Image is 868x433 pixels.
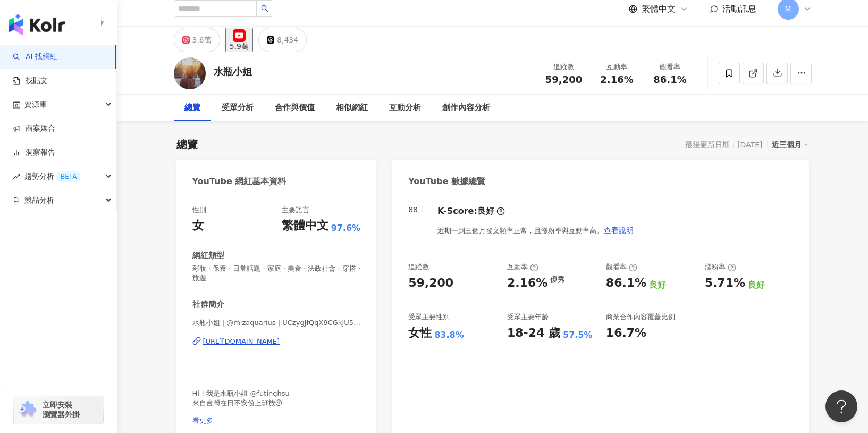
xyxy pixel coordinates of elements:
a: chrome extension立即安裝 瀏覽器外掛 [14,395,103,424]
div: 繁體中文 [282,218,328,234]
span: 活動訊息 [722,4,756,14]
div: 互動率 [597,62,637,72]
iframe: Help Scout Beacon - Open [825,390,857,422]
div: 受眾分析 [222,102,254,114]
img: logo [9,14,65,35]
div: 88 [408,205,418,214]
div: 社群簡介 [192,299,224,310]
div: 觀看率 [650,62,690,72]
div: 總覽 [176,137,198,152]
div: 創作內容分析 [442,102,490,114]
a: searchAI 找網紅 [13,52,57,62]
div: 良好 [748,279,765,291]
img: chrome extension [17,401,38,418]
img: KOL Avatar [174,57,206,89]
span: search [261,5,268,12]
div: 追蹤數 [408,262,429,272]
div: 受眾主要年齡 [507,312,549,322]
div: 近期一到三個月發文頻率正常，且漲粉率與互動率高。 [437,220,634,241]
div: 水瓶小姐 [214,65,252,78]
div: 18-24 歲 [507,325,560,342]
div: 觀看率 [606,262,637,272]
div: 漲粉率 [705,262,736,272]
div: 女性 [408,325,432,342]
button: 查看說明 [603,220,634,241]
div: 追蹤數 [544,62,584,72]
div: 8,434 [277,32,298,47]
div: YouTube 網紅基本資料 [192,176,286,187]
span: 查看說明 [604,226,634,235]
span: M [785,3,791,15]
span: 繁體中文 [642,3,676,15]
span: 看更多 [192,417,213,424]
div: 性別 [192,205,206,215]
div: 網紅類型 [192,250,224,261]
span: 趨勢分析 [24,164,81,188]
div: 總覽 [184,102,200,114]
span: Hi ! 我是水瓶小姐 @futinghsu 來自台灣在日不安份上班族😚 [192,389,290,407]
div: 優秀 [550,275,565,284]
span: 立即安裝 瀏覽器外掛 [43,400,80,419]
div: YouTube 數據總覽 [408,176,485,187]
span: 2.16% [600,74,633,85]
div: BETA [56,171,81,182]
button: 8,434 [258,28,307,52]
div: 5.9萬 [230,42,249,51]
div: 57.5% [563,329,593,341]
div: 主要語言 [282,205,309,215]
div: 相似網紅 [336,102,368,114]
div: K-Score : [437,205,505,217]
div: 互動率 [507,262,538,272]
a: 找貼文 [13,76,48,86]
div: 5.71% [705,275,745,292]
div: 86.1% [606,275,646,292]
a: 商案媒合 [13,123,55,134]
span: 彩妝 · 保養 · 日常話題 · 家庭 · 美食 · 法政社會 · 穿搭 · 旅遊 [192,264,361,283]
div: 女 [192,218,204,234]
span: rise [13,173,20,180]
div: 16.7% [606,325,646,342]
div: 良好 [477,205,494,217]
span: 97.6% [331,222,361,234]
a: [URL][DOMAIN_NAME] [192,337,361,346]
div: 近三個月 [772,138,809,152]
div: 受眾主要性別 [408,312,450,322]
span: 資源庫 [24,93,47,116]
div: [URL][DOMAIN_NAME] [203,337,280,346]
button: 5.9萬 [225,28,253,52]
div: 3.6萬 [192,32,212,47]
span: 59,200 [545,74,582,85]
span: 競品分析 [24,188,54,212]
span: 水瓶小姐 | @mizaquarius | UCzygJfQqX9CGkJU5uxF9hxg [192,318,361,328]
div: 最後更新日期：[DATE] [685,140,762,149]
div: 互動分析 [389,102,421,114]
button: 3.6萬 [174,28,220,52]
div: 合作與價值 [275,102,315,114]
div: 商業合作內容覆蓋比例 [606,312,675,322]
div: 83.8% [434,329,464,341]
div: 良好 [649,279,666,291]
div: 59,200 [408,275,453,292]
span: 86.1% [653,74,686,85]
a: 洞察報告 [13,147,55,158]
div: 2.16% [507,275,547,292]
